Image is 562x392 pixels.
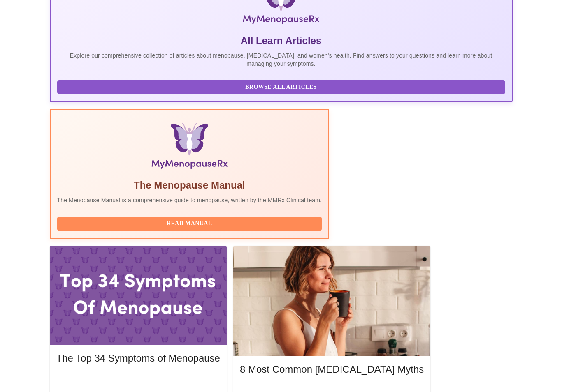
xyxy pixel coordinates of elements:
[57,179,322,192] h5: The Menopause Manual
[56,352,220,365] h5: The Top 34 Symptoms of Menopause
[57,217,322,231] button: Read Manual
[65,219,314,229] span: Read Manual
[56,372,220,387] button: Read More
[240,363,424,376] h5: 8 Most Common [MEDICAL_DATA] Myths
[56,375,222,382] a: Read More
[57,80,505,95] button: Browse All Articles
[65,82,497,92] span: Browse All Articles
[57,196,322,204] p: The Menopause Manual is a comprehensive guide to menopause, written by the MMRx Clinical team.
[57,83,507,90] a: Browse All Articles
[57,219,324,226] a: Read Manual
[99,123,280,172] img: Menopause Manual
[57,34,505,47] h5: All Learn Articles
[57,51,505,68] p: Explore our comprehensive collection of articles about menopause, [MEDICAL_DATA], and women's hea...
[65,374,212,385] span: Read More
